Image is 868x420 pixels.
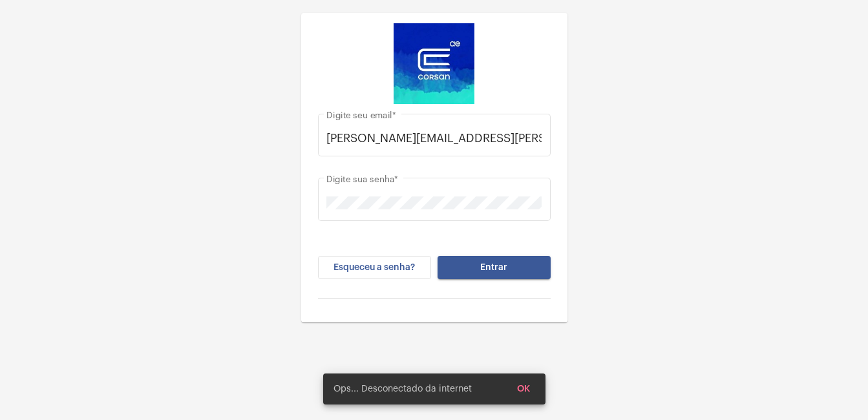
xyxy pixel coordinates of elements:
button: Esqueceu a senha? [318,256,431,279]
input: Digite seu email [326,132,542,145]
button: Entrar [438,256,551,279]
span: Entrar [480,263,507,272]
button: OK [507,377,540,401]
img: d4669ae0-8c07-2337-4f67-34b0df7f5ae4.jpeg [394,23,474,104]
span: OK [517,384,530,394]
span: Esqueceu a senha? [333,263,415,272]
span: Ops... Desconectado da internet [333,383,472,395]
